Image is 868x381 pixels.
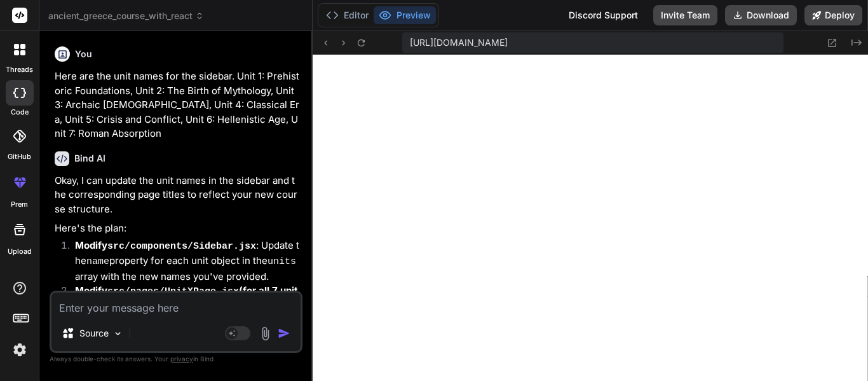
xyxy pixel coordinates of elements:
[75,239,256,251] strong: Modify
[50,353,302,365] p: Always double-check its answers. Your in Bind
[75,48,92,60] h6: You
[112,328,123,339] img: Pick Models
[321,6,374,24] button: Editor
[561,5,646,25] div: Discord Support
[55,69,300,141] p: Here are the unit names for the sidebar. Unit 1: Prehistoric Foundations, Unit 2: The Birth of My...
[107,241,256,252] code: src/components/Sidebar.jsx
[6,64,33,75] label: threads
[170,355,193,363] span: privacy
[48,10,204,22] span: ancient_greece_course_with_react
[11,199,28,210] label: prem
[410,36,508,49] span: [URL][DOMAIN_NAME]
[55,221,300,236] p: Here's the plan:
[75,284,298,312] strong: Modify (for all 7 units)
[55,174,300,217] p: Okay, I can update the unit names in the sidebar and the corresponding page titles to reflect you...
[258,326,273,341] img: attachment
[8,246,32,257] label: Upload
[11,107,29,118] label: code
[804,5,862,25] button: Deploy
[9,339,31,361] img: settings
[653,5,717,25] button: Invite Team
[725,5,797,25] button: Download
[79,327,109,340] p: Source
[374,6,436,24] button: Preview
[8,151,31,162] label: GitHub
[278,327,290,340] img: icon
[86,256,109,267] code: name
[313,55,868,381] iframe: Preview
[65,284,300,329] li: : Update the tag content in each unit page to match the new unit names.
[107,286,239,297] code: src/pages/UnitXPage.jsx
[268,256,296,267] code: units
[74,152,105,165] h6: Bind AI
[65,239,300,284] li: : Update the property for each unit object in the array with the new names you've provided.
